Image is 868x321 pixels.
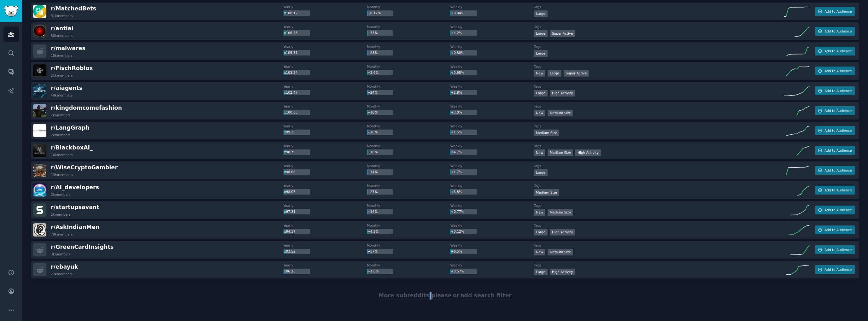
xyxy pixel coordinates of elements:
div: 15k members [51,53,73,58]
span: +1.7% [451,170,462,174]
div: High Activity [550,90,575,96]
dt: Weekly [450,5,534,9]
dt: Monthly [367,243,450,248]
dt: Yearly [284,184,367,188]
dt: Yearly [284,223,367,228]
dt: Weekly [450,64,534,69]
span: +16% [367,130,378,134]
span: +14% [367,170,378,174]
dt: Yearly [284,84,367,89]
div: Large [534,169,548,176]
span: r/ MatchedBets [51,5,96,12]
span: r/ AI_developers [51,184,99,190]
span: Add to Audience [824,168,852,172]
span: +0.12% [451,230,464,233]
dt: Yearly [284,124,367,128]
div: Large [534,50,548,57]
span: +18% [367,150,378,154]
img: AI_developers [33,184,46,197]
img: startupsavant [33,203,46,217]
dt: Monthly [367,223,450,228]
div: New [534,110,545,116]
div: Super Active [564,70,589,77]
img: AskIndianMen [33,223,46,236]
div: 79k members [51,232,73,236]
span: or [453,292,460,299]
dt: Weekly [450,144,534,148]
div: Large [534,30,548,37]
div: Medium Size [548,149,573,156]
div: 2k members [51,212,71,217]
span: +3.0% [451,110,462,114]
span: +1.5% [451,130,462,134]
span: +0.95% [451,71,464,74]
img: LangGraph [33,124,46,137]
span: +0.77% [451,210,464,213]
span: +0.57% [451,269,464,273]
dt: Monthly [367,64,450,69]
img: WiseCryptoGambler [33,164,46,177]
button: Add to Audience [815,265,855,274]
div: 2k members [51,113,71,117]
span: Add to Audience [824,188,852,192]
dt: Yearly [284,5,367,9]
span: r/ aiagents [51,85,82,91]
button: Add to Audience [815,206,855,214]
span: r/ FischRoblox [51,65,93,71]
div: New [534,249,545,255]
div: New [534,70,545,77]
dt: Tags [534,44,784,49]
div: 3k members [51,252,71,256]
dt: Yearly [284,164,367,168]
div: New [534,149,545,156]
span: +1.8% [367,269,378,273]
div: 13k members [51,172,73,177]
span: Add to Audience [824,108,852,113]
span: +24% [367,90,378,94]
dt: Monthly [367,44,450,49]
span: x102.47 [284,90,297,94]
dt: Yearly [284,25,367,29]
button: Add to Audience [815,225,855,234]
span: +14% [367,210,378,213]
dt: Tags [534,243,784,248]
dt: Weekly [450,243,534,248]
span: r/ malwares [51,45,85,51]
span: x98.06 [284,190,295,194]
span: r/ GreenCardInsights [51,244,114,250]
dt: Weekly [450,25,534,29]
span: x97.31 [284,210,295,213]
dt: Weekly [450,223,534,228]
dt: Tags [534,124,784,128]
dt: Weekly [450,164,534,168]
dt: Tags [534,25,784,29]
span: +4.7% [451,150,462,154]
dt: Tags [534,144,784,148]
span: Add to Audience [824,148,852,153]
span: x86.26 [284,269,295,273]
span: x100.33 [284,110,297,114]
dt: Weekly [450,263,534,267]
div: Medium Size [548,110,573,116]
button: Add to Audience [815,146,855,155]
span: +33% [367,31,378,35]
span: +3.8% [451,190,462,194]
span: x105.51 [284,51,297,55]
span: Add to Audience [824,208,852,212]
dt: Tags [534,263,784,267]
dt: Yearly [284,44,367,49]
img: FischRoblox [33,64,46,78]
dt: Tags [534,164,784,168]
div: Medium Size [534,130,559,136]
dt: Yearly [284,263,367,267]
span: r/ startupsavant [51,204,99,210]
span: +28% [367,51,378,55]
dt: Tags [534,203,784,208]
button: Add to Audience [815,67,855,75]
dt: Monthly [367,184,450,188]
div: Medium Size [548,209,573,216]
button: Add to Audience [815,106,855,115]
dt: Weekly [450,203,534,208]
span: +2.8% [451,90,462,94]
span: Add to Audience [824,228,852,232]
